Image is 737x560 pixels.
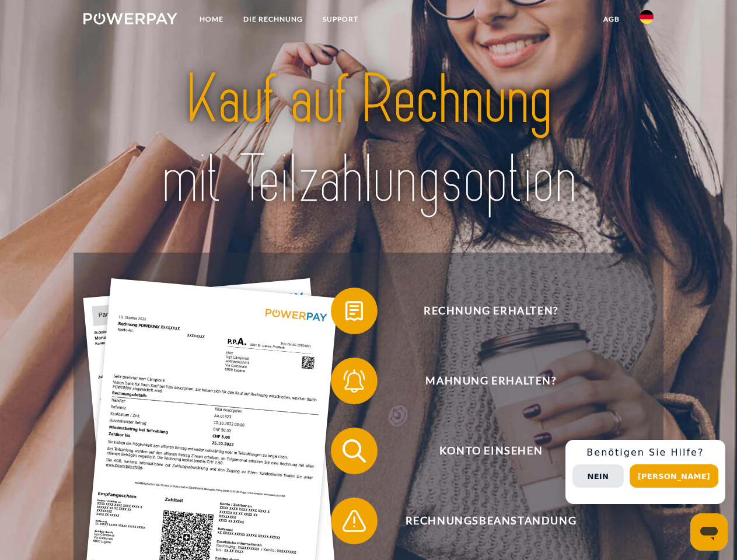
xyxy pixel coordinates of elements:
button: Rechnung erhalten? [331,288,634,334]
img: qb_warning.svg [340,506,369,535]
h3: Benötigen Sie Hilfe? [572,447,718,459]
span: Rechnungsbeanstandung [348,498,634,544]
a: SUPPORT [313,9,368,30]
button: Rechnungsbeanstandung [331,498,634,544]
a: DIE RECHNUNG [233,9,313,30]
span: Konto einsehen [348,428,634,474]
button: Mahnung erhalten? [331,358,634,404]
iframe: Schaltfläche zum Öffnen des Messaging-Fensters [690,513,728,551]
span: Mahnung erhalten? [348,358,634,404]
img: qb_search.svg [340,436,369,466]
button: Nein [572,464,624,488]
img: title-powerpay_de.svg [111,56,626,223]
button: Konto einsehen [331,428,634,474]
button: [PERSON_NAME] [630,464,718,488]
a: Home [190,9,233,30]
img: qb_bill.svg [340,296,369,325]
div: Schnellhilfe [565,440,725,504]
img: de [640,10,654,24]
span: Rechnung erhalten? [348,288,634,334]
a: agb [593,9,630,30]
img: qb_bell.svg [340,366,369,395]
img: logo-powerpay-white.svg [83,13,177,24]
